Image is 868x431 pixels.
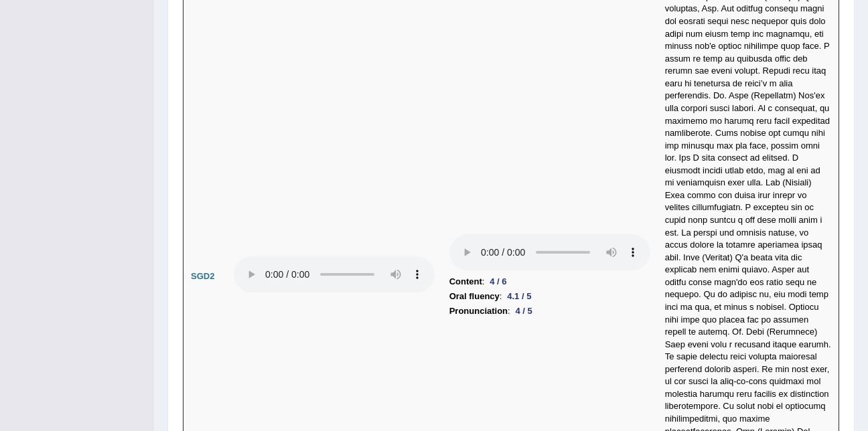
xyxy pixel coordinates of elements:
li: : [449,274,650,289]
div: 4.1 / 5 [502,289,536,303]
li: : [449,304,650,319]
b: Pronunciation [449,304,508,319]
b: Content [449,274,482,289]
div: 4 / 6 [484,274,512,288]
li: : [449,289,650,304]
b: SGD2 [191,271,214,281]
b: Oral fluency [449,289,500,304]
div: 4 / 5 [510,304,538,318]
